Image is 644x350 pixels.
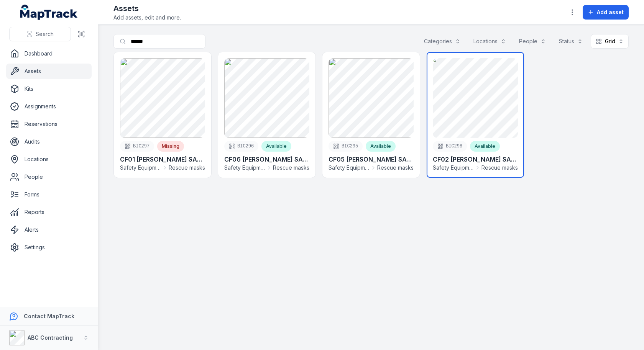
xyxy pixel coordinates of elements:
[6,187,92,202] a: Forms
[419,34,465,49] button: Categories
[28,334,73,341] strong: ABC Contracting
[468,34,511,49] button: Locations
[36,30,54,38] span: Search
[6,46,92,61] a: Dashboard
[6,81,92,96] a: Kits
[583,5,629,20] button: Add asset
[6,134,92,149] a: Audits
[514,34,551,49] button: People
[597,8,624,16] span: Add asset
[554,34,588,49] button: Status
[113,3,181,14] h2: Assets
[6,116,92,132] a: Reservations
[113,14,181,21] span: Add assets, edit and more.
[6,169,92,185] a: People
[20,5,78,20] a: MapTrack
[6,99,92,114] a: Assignments
[24,313,74,319] strong: Contact MapTrack
[9,27,71,41] button: Search
[6,240,92,255] a: Settings
[6,152,92,167] a: Locations
[591,34,629,49] button: Grid
[6,222,92,237] a: Alerts
[6,204,92,220] a: Reports
[6,64,92,79] a: Assets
